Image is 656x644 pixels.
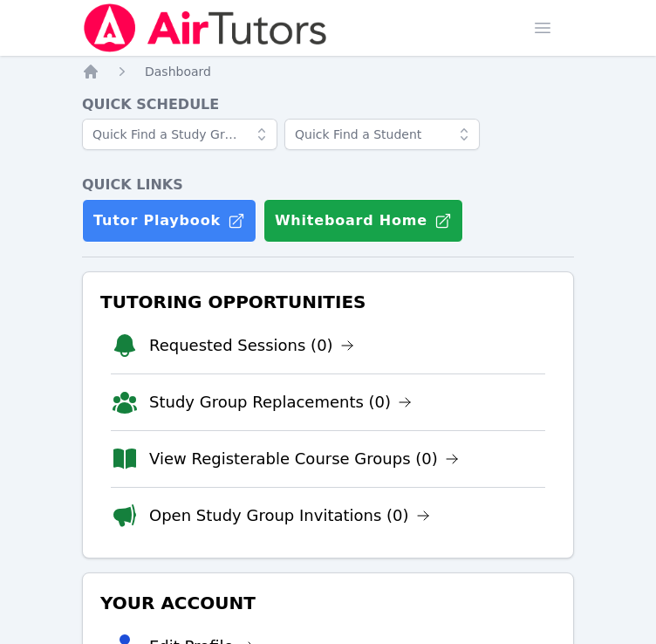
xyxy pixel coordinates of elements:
[82,175,574,195] h4: Quick Links
[97,587,559,619] h3: Your Account
[284,119,480,150] input: Quick Find a Student
[145,65,211,79] span: Dashboard
[145,63,211,80] a: Dashboard
[149,447,459,471] a: View Registerable Course Groups (0)
[149,504,430,528] a: Open Study Group Invitations (0)
[82,3,329,52] img: Air Tutors
[149,333,354,358] a: Requested Sessions (0)
[82,119,277,150] input: Quick Find a Study Group
[82,94,574,115] h4: Quick Schedule
[97,286,559,318] h3: Tutoring Opportunities
[82,63,574,80] nav: Breadcrumb
[82,199,256,243] a: Tutor Playbook
[149,390,412,414] a: Study Group Replacements (0)
[263,199,463,243] button: Whiteboard Home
